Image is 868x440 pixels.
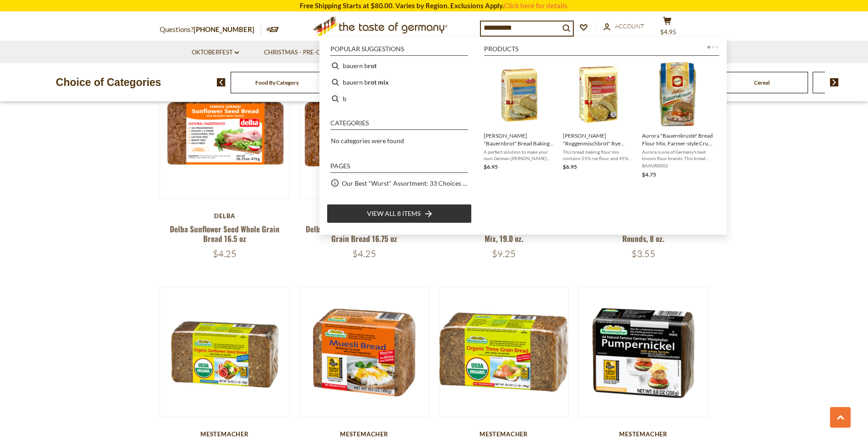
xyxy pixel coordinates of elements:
div: Mestemacher [578,430,709,438]
span: No categories were found [331,137,404,145]
li: bauern brot [327,58,472,74]
span: [PERSON_NAME] "Roggenmischbrot" Rye Baking Mix, 26.5 oz [563,132,635,147]
li: Products [484,46,719,56]
span: $6.95 [563,163,577,170]
div: Mestemacher [299,430,430,438]
a: Kuchenmeister Roggenmischbrot Rye Baking Mix[PERSON_NAME] "Roggenmischbrot" Rye Baking Mix, 26.5 ... [563,61,635,179]
span: $9.25 [492,248,516,259]
span: Aurora is one of Germany's best known flour brands. This bread making flour mix contains 60% whea... [642,149,714,161]
li: Pages [330,163,468,173]
a: Oktoberfest [192,48,239,58]
li: bauern brot mix [327,74,472,91]
b: rot mix [368,77,389,87]
div: Mestemacher [439,430,569,438]
span: Account [615,22,644,30]
a: Aurora "Bauernkruste" Bread Flour Mix, Farmer-style Crust, 17.5 ozAurora is one of Germany's best... [642,61,714,179]
a: Delba Sunflower Seed Whole Grain Bread 16.5 oz [170,223,280,244]
a: Christmas - PRE-ORDER [264,48,342,58]
li: Popular suggestions [330,46,468,56]
div: Mestemacher [160,430,290,438]
span: $4.25 [352,248,376,259]
b: rot [368,60,377,71]
a: Click here for details. [504,1,569,10]
span: This bread making flour mix contains 55% rye flour, and 45% wheat flour, plus yeast, and barley m... [563,149,635,161]
span: $6.95 [484,163,498,170]
img: Kuchenmeister Roggenmischbrot Rye Baking Mix [566,61,632,128]
span: $4.95 [660,28,676,36]
span: BAAUR0002 [642,162,714,169]
span: [PERSON_NAME] "Bauernbrot" Bread Baking Mix, 35.2 oz [484,132,555,147]
a: Cereal [754,79,770,86]
img: Mestemacher Westphalian Pumpernickel Whole Grain Bread 8.8 oz. [579,287,708,417]
a: Food By Category [255,79,299,86]
span: Aurora "Bauernkruste" Bread Flour Mix, Farmer-style Crust, 17.5 oz [642,132,714,147]
div: Delba [160,212,290,220]
a: Delba Traditional German Whole Rye Grain Bread 16.75 oz [306,223,423,244]
li: Kuchenmeister "Roggenmischbrot" Rye Baking Mix, 26.5 oz [559,58,638,183]
span: A perfect solution to make your own German [PERSON_NAME] bread (Bauernbrot), either in the oven o... [484,149,555,161]
img: Mestemacher Organic Three Grain Bread 17.6 oz. [439,287,569,417]
a: Our Best "Wurst" Assortment: 33 Choices For The Grillabend [342,178,468,188]
img: Delba Traditional German Whole Rye Grain Bread 16.75 oz [300,69,429,199]
div: Delba [299,212,430,220]
li: Kuchenmeister "Bauernbrot" Bread Baking Mix, 35.2 oz [480,58,559,183]
a: Kuchenmeister Bauernbrot Bread Baking Mix[PERSON_NAME] "Bauernbrot" Bread Baking Mix, 35.2 ozA pe... [484,61,555,179]
p: Questions? [160,24,261,36]
span: $3.55 [631,248,655,259]
li: Categories [330,120,468,130]
img: next arrow [830,78,839,86]
div: Instant Search Results [319,37,727,235]
a: Account [604,21,644,32]
img: previous arrow [217,78,226,86]
img: Mestemacher Organic Sunflower Seeds 17.6 oz. [160,287,290,417]
img: Kuchenmeister Bauernbrot Bread Baking Mix [486,61,553,128]
button: $4.95 [654,16,681,39]
span: $4.25 [213,248,237,259]
span: $4.75 [642,171,656,178]
li: View all 8 items [327,204,472,223]
img: Delba Sunflower Seed Whole Grain Bread 16.5 oz [160,69,290,199]
li: b [327,91,472,107]
li: Our Best "Wurst" Assortment: 33 Choices For The Grillabend [327,175,472,191]
img: Mestemacher Muesli Bread 10.5 oz. [300,287,429,417]
li: Aurora "Bauernkruste" Bread Flour Mix, Farmer-style Crust, 17.5 oz [638,58,717,183]
span: View all 8 items [367,209,421,219]
a: [PHONE_NUMBER] [194,25,254,33]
